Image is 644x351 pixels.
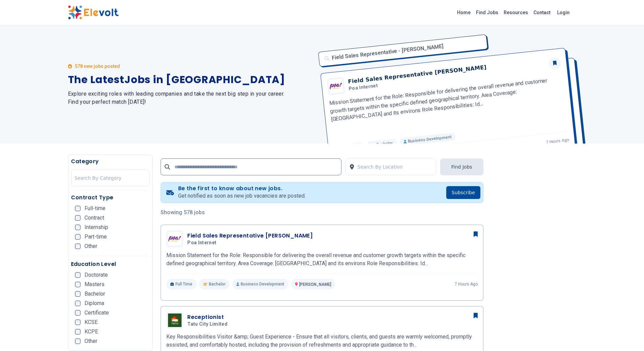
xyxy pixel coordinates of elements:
[85,320,98,325] span: KCSE
[85,244,97,249] span: Other
[75,310,80,316] input: Certificate
[178,192,306,200] p: Get notified as soon as new job vacancies are posted.
[166,251,478,268] p: Mission Statement for the Role: Responsible for delivering the overall revenue and customer growt...
[75,282,80,287] input: Masters
[553,6,574,19] a: Login
[187,240,216,246] span: Poa Internet
[71,157,150,166] h5: Category
[85,291,105,297] span: Bachelor
[187,232,313,240] h3: Field Sales Representative [PERSON_NAME]
[75,329,80,334] input: KCPE
[75,206,80,211] input: Full-time
[187,321,228,327] span: Tatu City Limited
[71,260,150,268] h5: Education Level
[85,215,104,221] span: Contract
[75,244,80,249] input: Other
[75,234,80,240] input: Part-time
[455,281,478,287] p: 7 hours ago
[187,313,230,321] h3: Receptionist
[75,339,80,344] input: Other
[85,282,104,287] span: Masters
[299,282,331,287] span: [PERSON_NAME]
[85,310,109,316] span: Certificate
[75,215,80,221] input: Contract
[166,333,478,349] p: Key Responsibilities Visitor &amp; Guest Experience - Ensure that all visitors, clients, and gues...
[85,339,97,344] span: Other
[501,7,531,18] a: Resources
[446,186,480,199] button: Subscribe
[168,232,182,246] img: Poa Internet
[232,279,288,290] p: Business Development
[440,158,483,175] button: Find Jobs
[68,74,314,86] h1: The Latest Jobs in [GEOGRAPHIC_DATA]
[166,279,196,290] p: Full Time
[85,225,108,230] span: Internship
[473,7,501,18] a: Find Jobs
[85,272,108,278] span: Doctorate
[85,234,107,240] span: Part-time
[75,301,80,306] input: Diploma
[454,7,473,18] a: Home
[75,272,80,278] input: Doctorate
[75,225,80,230] input: Internship
[68,5,119,20] img: Elevolt
[75,320,80,325] input: KCSE
[531,7,553,18] a: Contact
[610,319,644,351] iframe: Chat Widget
[209,281,225,287] span: Bachelor
[68,90,314,106] h2: Explore exciting roles with leading companies and take the next big step in your career. Find you...
[168,314,182,327] img: Tatu City Limited
[71,194,150,202] h5: Contract Type
[85,301,104,306] span: Diploma
[166,230,478,290] a: Poa InternetField Sales Representative [PERSON_NAME]Poa InternetMission Statement for the Role: R...
[75,291,80,297] input: Bachelor
[85,329,98,334] span: KCPE
[75,63,120,70] p: 578 new jobs posted
[161,208,483,217] p: Showing 578 jobs
[85,206,105,211] span: Full-time
[178,185,306,192] h4: Be the first to know about new jobs.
